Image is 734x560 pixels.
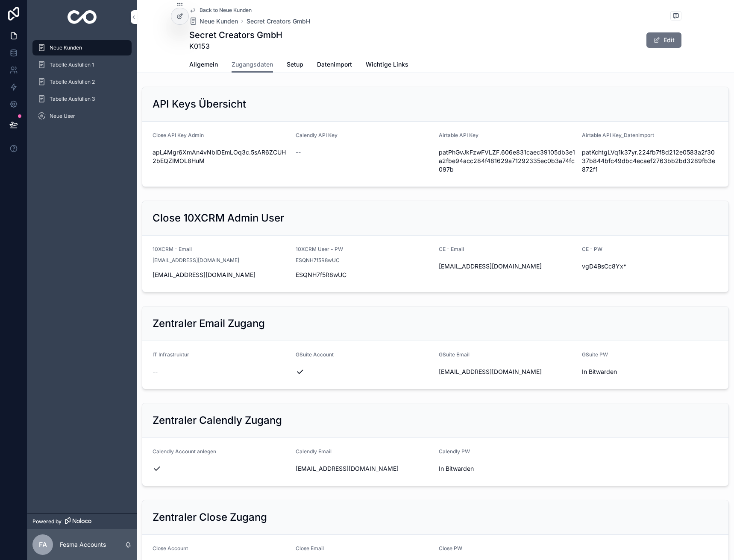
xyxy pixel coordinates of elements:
span: [EMAIL_ADDRESS][DOMAIN_NAME] [296,464,432,473]
span: Neue Kunden [50,44,82,51]
span: Powered by [32,518,62,525]
span: Neue Kunden [200,17,238,26]
span: [EMAIL_ADDRESS][DOMAIN_NAME] [153,271,289,279]
a: Secret Creators GmbH [247,17,310,26]
h2: Zentraler Calendly Zugang [153,414,282,427]
span: IT Infrastruktur [153,351,189,358]
span: [EMAIL_ADDRESS][DOMAIN_NAME] [153,257,239,264]
img: App logo [68,10,97,24]
a: Back to Neue Kunden [189,7,252,14]
span: Datenimport [317,60,352,69]
h2: Zentraler Close Zugang [153,510,267,524]
span: [EMAIL_ADDRESS][DOMAIN_NAME] [439,262,575,271]
span: Allgemein [189,60,218,69]
a: Neue Kunden [189,17,238,26]
a: Allgemein [189,57,218,74]
span: Wichtige Links [366,60,408,69]
span: patPhGvJkFzwFVLZF.606e831caec39105db3e1a2fbe94acc284f481629a71292335ec0b3a74fc097b [439,148,575,174]
span: In Bitwarden [439,464,575,473]
span: -- [153,367,158,376]
span: Tabelle Ausfüllen 2 [50,79,95,85]
span: Calendly PW [439,448,470,455]
span: Calendly API Key [296,132,338,138]
span: Calendly Email [296,448,332,455]
span: api_4Mgr6XmAn4vNbIDEmLOq3c.5sAR6ZCUH2bEQZIMOL8HuM [153,148,289,165]
a: Powered by [27,513,137,529]
a: Neue Kunden [32,40,132,55]
span: -- [296,148,301,157]
a: Tabelle Ausfüllen 2 [32,74,132,90]
span: CE - PW [582,246,602,252]
span: Calendly Account anlegen [153,448,216,455]
span: In Bitwarden [582,367,718,376]
span: K0153 [189,41,282,51]
h2: Close 10XCRM Admin User [153,211,284,225]
span: ESQNH7f5R8wUC [296,257,340,264]
span: Close PW [439,545,462,551]
div: scrollable content [27,34,137,135]
span: Close Email [296,545,324,551]
span: Airtable API Key [439,132,479,138]
span: Tabelle Ausfüllen 3 [50,96,95,102]
span: GSuite PW [582,351,608,358]
span: GSuite Account [296,351,334,358]
a: Wichtige Links [366,57,408,74]
h1: Secret Creators GmbH [189,29,282,41]
a: Setup [287,57,303,74]
span: Airtable API Key_Datenimport [582,132,654,138]
a: Tabelle Ausfüllen 3 [32,91,132,107]
span: Tabelle Ausfüllen 1 [50,61,94,68]
p: Fesma Accounts [60,540,106,549]
h2: API Keys Übersicht [153,97,246,111]
span: Back to Neue Kunden [200,7,252,14]
a: Neue User [32,108,132,124]
a: Datenimport [317,57,352,74]
span: GSuite Email [439,351,470,358]
span: Setup [287,60,303,69]
a: Tabelle Ausfüllen 1 [32,57,132,73]
span: 10XCRM User - PW [296,246,343,252]
span: [EMAIL_ADDRESS][DOMAIN_NAME] [439,367,575,376]
span: Close Account [153,545,188,551]
span: Close API Key Admin [153,132,204,138]
span: Zugangsdaten [232,60,273,69]
span: patKchtgLVq1k37yr.224fb7f8d212e0583a2f3037b844bfc49dbc4ecaef2763bb2bd3289fb3e872f1 [582,148,718,174]
span: ESQNH7f5R8wUC [296,271,432,279]
span: CE - Email [439,246,464,252]
h2: Zentraler Email Zugang [153,317,265,330]
a: Zugangsdaten [232,57,273,73]
span: 10XCRM - Email [153,246,192,252]
span: FA [39,540,47,550]
button: Edit [646,32,681,48]
span: Neue User [50,113,75,120]
span: vgD4BsCc8Yx* [582,262,718,271]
